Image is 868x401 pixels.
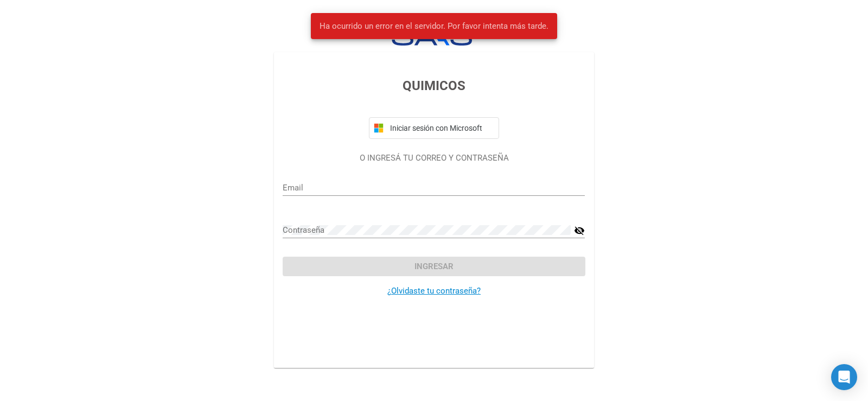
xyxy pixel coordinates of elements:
mat-icon: visibility_off [574,224,585,237]
h3: QUIMICOS [283,76,585,96]
a: ¿Olvidaste tu contraseña? [387,286,481,296]
div: Open Intercom Messenger [831,364,857,390]
button: Iniciar sesión con Microsoft [369,117,499,139]
p: O INGRESÁ TU CORREO Y CONTRASEÑA [283,152,585,164]
button: Ingresar [283,257,585,276]
span: Iniciar sesión con Microsoft [388,124,494,132]
span: Ingresar [414,262,454,271]
span: Ha ocurrido un error en el servidor. Por favor intenta más tarde. [320,21,548,31]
